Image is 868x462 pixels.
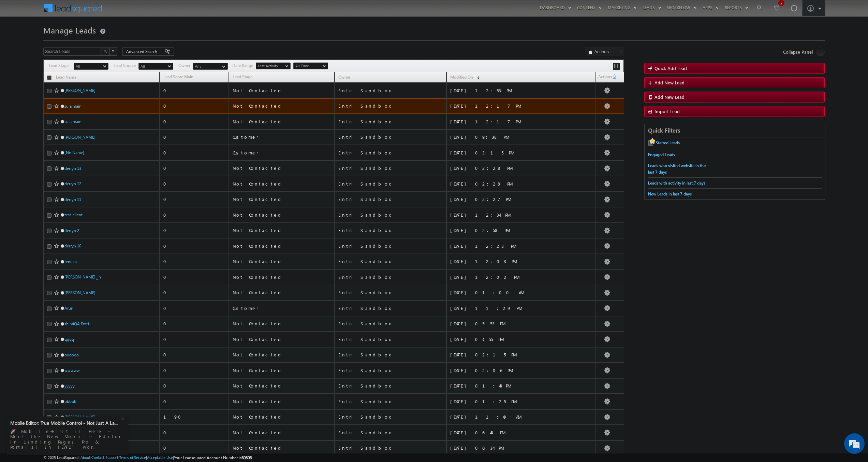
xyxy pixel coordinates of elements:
[450,87,544,94] div: [DATE] 12:53 PM
[450,227,544,233] div: [DATE] 02:58 PM
[256,63,289,69] span: Last Activity
[193,63,228,70] input: Type to Search
[163,398,226,405] div: 0
[119,414,128,422] div: +
[450,134,544,140] div: [DATE] 09:38 AM
[103,50,107,53] img: Search
[338,212,432,218] div: Entri Sandbox
[64,352,79,357] a: oooooo
[74,63,108,70] a: All
[47,76,52,80] input: Check all records
[64,321,89,326] a: shimiQA Entri
[338,445,432,451] div: Entri Sandbox
[233,87,326,94] div: Not Contacted
[10,420,120,426] div: Mobile Editor: True Mobile Control - Not Just A La...
[233,165,326,171] div: Not Contacted
[233,305,326,311] div: Customer
[64,259,77,264] a: renuka
[64,415,95,420] a: [PERSON_NAME]
[450,445,544,451] div: [DATE] 06:34 PM
[163,165,226,171] div: 0
[648,180,705,186] span: Leads with activity in last 7 days
[64,212,83,217] a: test-client
[294,63,326,69] span: All Time
[163,87,226,94] div: 0
[338,150,432,156] div: Entri Sandbox
[450,74,473,80] span: Modified On
[233,398,326,405] div: Not Contacted
[80,455,90,460] a: About
[126,49,159,55] span: Advanced Search
[163,367,226,373] div: 0
[233,243,326,249] div: Not Contacted
[163,227,226,233] div: 0
[233,289,326,296] div: Not Contacted
[233,134,326,140] div: Customer
[233,274,326,280] div: Not Contacted
[64,274,101,280] a: [PERSON_NAME] jjh
[338,398,432,405] div: Entri Sandbox
[450,150,544,156] div: [DATE] 03:15 PM
[163,305,226,311] div: 0
[338,74,350,80] span: Owner
[233,74,252,79] span: Lead Stage
[338,119,432,125] div: Entri Sandbox
[338,87,432,94] div: Entri Sandbox
[450,305,544,311] div: [DATE] 11:29 AM
[450,243,544,249] div: [DATE] 12:28 PM
[233,430,326,436] div: Not Contacted
[233,150,326,156] div: Customer
[174,455,252,460] span: Your Leadsquared Account Number is
[229,73,256,82] a: Lead Stage
[64,166,81,171] a: derryn 13
[338,289,432,296] div: Entri Sandbox
[64,383,75,389] a: yyyyy
[233,181,326,187] div: Not Contacted
[219,63,227,70] a: Show All Items
[64,135,95,140] a: [PERSON_NAME]
[233,103,326,109] div: Not Contacted
[338,336,432,342] div: Entri Sandbox
[64,88,95,93] a: [PERSON_NAME]
[654,94,685,100] span: Add New Lead
[163,336,226,342] div: 0
[338,181,432,187] div: Entri Sandbox
[139,63,171,69] span: All
[450,212,544,218] div: [DATE] 12:34 PM
[119,455,146,460] a: Terms of Service
[163,74,193,79] span: Lead Score Main
[43,25,96,36] span: Manage Leads
[450,289,544,296] div: [DATE] 01:00 AM
[163,212,226,218] div: 0
[64,197,81,202] a: derryn 11
[338,430,432,436] div: Entri Sandbox
[447,73,483,82] a: Modified On (sorted descending)
[233,321,326,327] div: Not Contacted
[163,274,226,280] div: 0
[450,119,544,125] div: [DATE] 12:17 PM
[64,305,73,311] a: Arun
[338,134,432,140] div: Entri Sandbox
[338,196,432,202] div: Entri Sandbox
[450,181,544,187] div: [DATE] 02:28 PM
[338,414,432,420] div: Entri Sandbox
[783,49,813,55] span: Collapse Panel
[474,75,480,80] span: (sorted descending)
[64,181,81,186] a: derryn 12
[450,165,544,171] div: [DATE] 02:28 PM
[654,108,680,114] span: Import Lead
[163,445,226,451] div: 0
[450,352,544,358] div: [DATE] 02:15 PM
[64,228,79,233] a: derryn 2
[64,368,80,373] a: wwwww
[654,65,687,71] span: Quick Add Lead
[338,352,432,358] div: Entri Sandbox
[595,73,612,82] span: Actions
[147,455,173,460] a: Acceptable Use
[645,124,825,137] div: Quick Filters
[338,274,432,280] div: Entri Sandbox
[53,73,80,82] a: Lead Name
[163,119,226,125] div: 0
[74,63,106,69] span: All
[233,367,326,373] div: Not Contacted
